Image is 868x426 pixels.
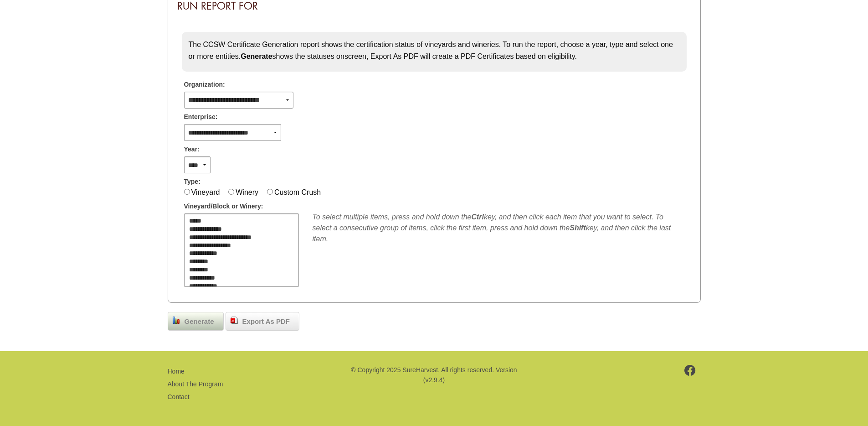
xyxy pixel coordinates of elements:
[168,368,185,375] a: Home
[168,380,223,388] a: About The Program
[349,365,518,385] p: © Copyright 2025 SureHarvest. All rights reserved. Version (v2.9.4)
[226,312,299,331] a: Export As PDF
[231,317,238,324] img: doc_pdf.png
[471,213,484,221] b: Ctrl
[168,393,190,400] a: Contact
[191,188,220,196] label: Vineyard
[184,177,200,187] span: Type:
[189,39,680,62] p: The CCSW Certificate Generation report shows the certification status of vineyards and wineries. ...
[274,188,321,196] label: Custom Crush
[241,52,272,60] strong: Generate
[184,112,218,122] span: Enterprise:
[313,212,684,244] div: To select multiple items, press and hold down the key, and then click each item that you want to ...
[173,317,180,324] img: chart_bar.png
[570,224,586,232] b: Shift
[184,202,263,211] span: Vineyard/Block or Winery:
[684,365,696,376] img: footer-facebook.png
[180,317,219,327] span: Generate
[168,312,224,331] a: Generate
[238,317,294,327] span: Export As PDF
[236,188,258,196] label: Winery
[184,145,200,154] span: Year:
[184,80,225,89] span: Organization:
